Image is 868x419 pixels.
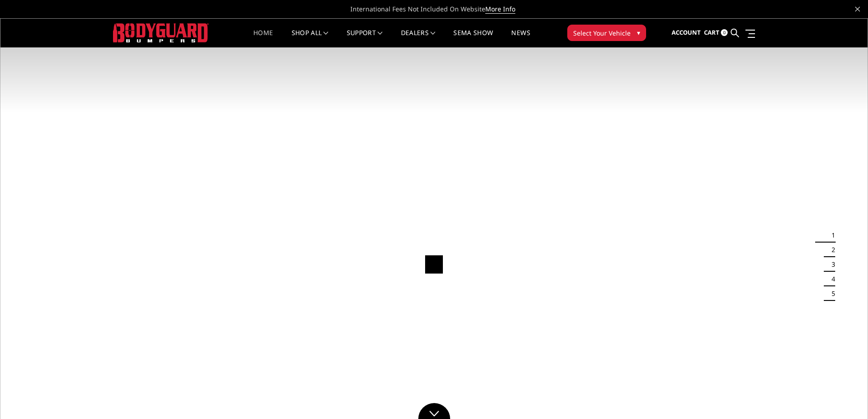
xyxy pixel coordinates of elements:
a: Support [347,30,383,47]
a: News [511,30,530,47]
span: 0 [721,29,728,36]
a: More Info [485,5,515,14]
button: 5 of 5 [826,286,835,301]
span: Select Your Vehicle [573,28,631,38]
a: Home [253,30,273,47]
span: ▾ [637,28,640,37]
span: Account [672,28,701,36]
button: 3 of 5 [826,257,835,272]
img: BODYGUARD BUMPERS [113,23,209,42]
a: Dealers [401,30,436,47]
a: Cart 0 [704,21,728,45]
button: Select Your Vehicle [567,25,646,41]
a: Click to Down [418,403,450,419]
a: shop all [292,30,329,47]
span: Cart [704,28,719,36]
a: Account [672,21,701,45]
button: 2 of 5 [826,243,835,257]
button: 4 of 5 [826,272,835,286]
button: 1 of 5 [826,228,835,243]
a: SEMA Show [453,30,493,47]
